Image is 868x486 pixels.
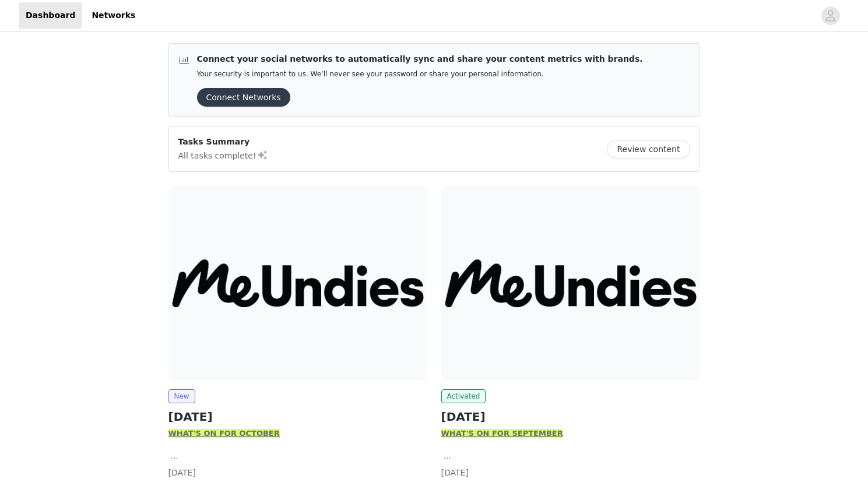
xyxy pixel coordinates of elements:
[441,389,486,403] span: Activated
[825,6,836,25] div: avatar
[449,429,563,438] strong: HAT'S ON FOR SEPTEMBER
[177,429,280,438] strong: HAT'S ON FOR OCTOBER
[441,408,700,425] h2: [DATE]
[168,389,195,403] span: New
[197,53,643,65] p: Connect your social networks to automatically sync and share your content metrics with brands.
[168,468,196,477] span: [DATE]
[197,70,643,79] p: Your security is important to us. We’ll never see your password or share your personal information.
[607,140,690,159] button: Review content
[168,429,177,438] strong: W
[441,186,700,380] img: MeUndies
[441,468,469,477] span: [DATE]
[178,148,268,162] p: All tasks complete!
[85,2,142,29] a: Networks
[168,408,427,425] h2: [DATE]
[168,186,427,380] img: MeUndies
[19,2,82,29] a: Dashboard
[197,88,290,107] button: Connect Networks
[178,136,268,148] p: Tasks Summary
[441,429,449,438] strong: W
